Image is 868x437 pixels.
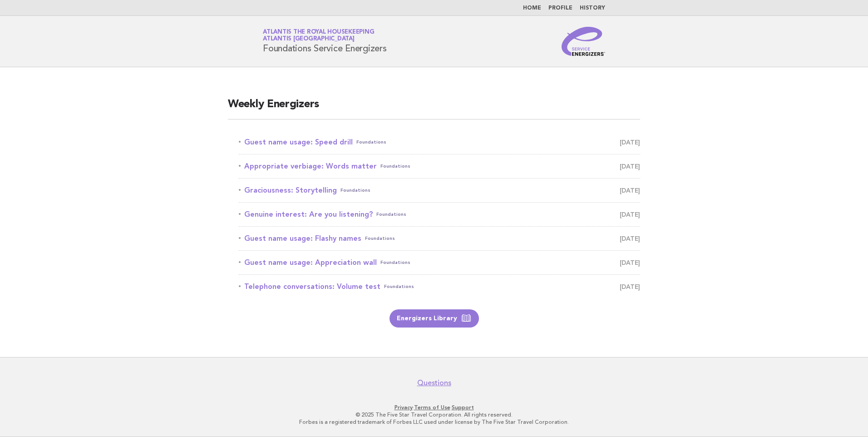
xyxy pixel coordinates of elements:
[380,256,410,269] span: Foundations
[620,208,640,221] span: [DATE]
[365,232,395,245] span: Foundations
[384,280,414,293] span: Foundations
[548,5,572,11] a: Profile
[620,232,640,245] span: [DATE]
[156,411,712,418] p: © 2025 The Five Star Travel Corporation. All rights reserved.
[263,29,374,42] a: Atlantis the Royal HousekeepingAtlantis [GEOGRAPHIC_DATA]
[620,256,640,269] span: [DATE]
[239,256,640,269] a: Guest name usage: Appreciation wallFoundations [DATE]
[356,136,386,149] span: Foundations
[376,208,406,221] span: Foundations
[239,184,640,197] a: Graciousness: StorytellingFoundations [DATE]
[390,309,479,328] a: Energizers Library
[239,136,640,149] a: Guest name usage: Speed drillFoundations [DATE]
[156,418,712,426] p: Forbes is a registered trademark of Forbes LLC used under license by The Five Star Travel Corpora...
[263,30,387,53] h1: Foundations Service Energizers
[263,36,355,42] span: Atlantis [GEOGRAPHIC_DATA]
[523,5,541,11] a: Home
[580,5,605,11] a: History
[395,404,413,411] a: Privacy
[452,404,474,411] a: Support
[414,404,450,411] a: Terms of Use
[239,208,640,221] a: Genuine interest: Are you listening?Foundations [DATE]
[620,136,640,149] span: [DATE]
[620,280,640,293] span: [DATE]
[620,160,640,173] span: [DATE]
[340,184,370,197] span: Foundations
[620,184,640,197] span: [DATE]
[239,160,640,173] a: Appropriate verbiage: Words matterFoundations [DATE]
[417,378,451,387] a: Questions
[239,280,640,293] a: Telephone conversations: Volume testFoundations [DATE]
[228,97,640,119] h2: Weekly Energizers
[380,160,410,173] span: Foundations
[156,404,712,411] p: · ·
[562,27,605,56] img: Service Energizers
[239,232,640,245] a: Guest name usage: Flashy namesFoundations [DATE]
